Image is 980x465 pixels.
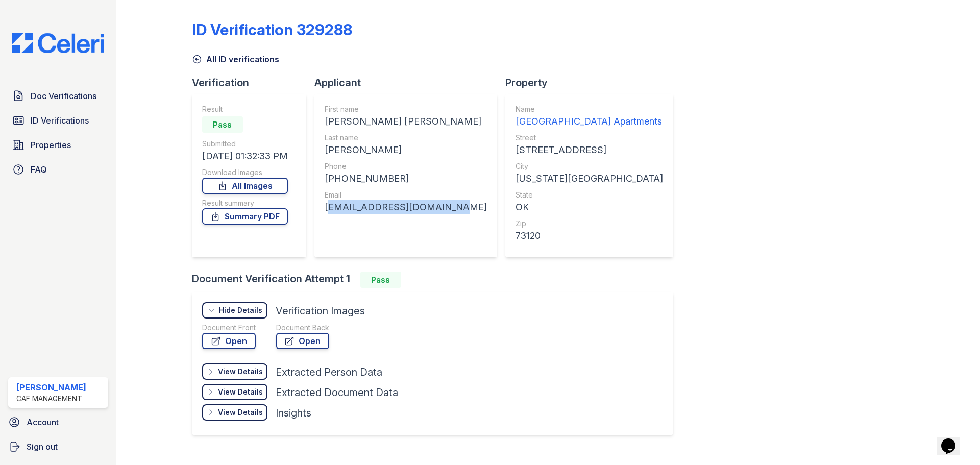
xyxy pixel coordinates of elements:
div: Result [202,104,288,114]
div: State [516,190,663,200]
div: View Details [218,407,263,418]
div: [PERSON_NAME] [325,143,487,157]
div: [PHONE_NUMBER] [325,172,487,186]
div: [DATE] 01:32:33 PM [202,149,288,163]
div: OK [516,200,663,214]
div: Email [325,190,487,200]
div: Verification [192,76,314,90]
div: Verification Images [276,304,365,318]
div: View Details [218,387,263,397]
div: Extracted Person Data [276,365,382,379]
div: CAF Management [16,394,86,404]
div: Download Images [202,167,288,178]
span: Properties [31,139,71,151]
div: Pass [202,116,243,133]
div: Applicant [314,76,505,90]
div: ID Verification 329288 [192,20,352,39]
div: [PERSON_NAME] [16,381,86,394]
div: Extracted Document Data [276,385,398,400]
a: Open [202,333,256,349]
div: City [516,161,663,172]
iframe: chat widget [937,424,970,455]
div: Name [516,104,663,114]
div: Result summary [202,198,288,208]
div: Document Verification Attempt 1 [192,272,681,288]
img: CE_Logo_Blue-a8612792a0a2168367f1c8372b55b34899dd931a85d93a1a3d3e32e68fde9ad4.png [4,33,112,53]
div: [US_STATE][GEOGRAPHIC_DATA] [516,172,663,186]
div: [GEOGRAPHIC_DATA] Apartments [516,114,663,129]
div: Pass [360,272,401,288]
div: Document Front [202,323,256,333]
div: Insights [276,406,311,420]
a: Open [276,333,329,349]
div: Property [505,76,681,90]
div: [EMAIL_ADDRESS][DOMAIN_NAME] [325,200,487,214]
div: Hide Details [219,305,262,315]
a: ID Verifications [8,110,108,131]
a: Sign out [4,436,112,457]
div: 73120 [516,229,663,243]
div: View Details [218,366,263,377]
div: Zip [516,218,663,229]
div: Phone [325,161,487,172]
div: Submitted [202,139,288,149]
div: First name [325,104,487,114]
div: Street [516,133,663,143]
a: Summary PDF [202,208,288,225]
span: FAQ [31,163,47,176]
span: Sign out [27,440,58,453]
a: Name [GEOGRAPHIC_DATA] Apartments [516,104,663,129]
div: Document Back [276,323,329,333]
div: Last name [325,133,487,143]
div: [PERSON_NAME] [PERSON_NAME] [325,114,487,129]
a: All Images [202,178,288,194]
a: All ID verifications [192,53,279,65]
span: Account [27,416,59,428]
a: FAQ [8,159,108,180]
a: Doc Verifications [8,86,108,106]
a: Properties [8,135,108,155]
span: ID Verifications [31,114,89,127]
a: Account [4,412,112,432]
span: Doc Verifications [31,90,96,102]
div: [STREET_ADDRESS] [516,143,663,157]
